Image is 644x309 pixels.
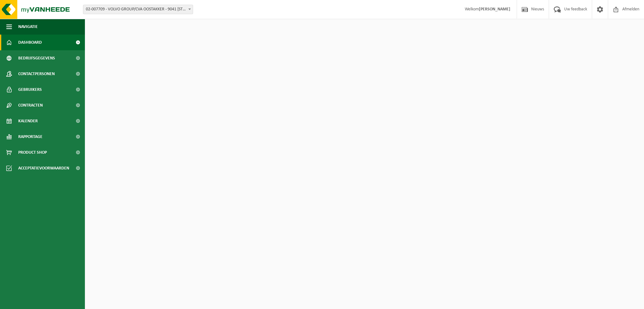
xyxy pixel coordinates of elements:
span: Kalender [18,113,38,129]
span: Acceptatievoorwaarden [18,160,69,176]
span: 02-007709 - VOLVO GROUP/CVA OOSTAKKER - 9041 OOSTAKKER, SMALLEHEERWEG 31 [83,5,193,14]
span: Contracten [18,97,43,113]
span: Contactpersonen [18,66,55,82]
strong: [PERSON_NAME] [479,7,510,12]
span: Dashboard [18,35,42,50]
span: 02-007709 - VOLVO GROUP/CVA OOSTAKKER - 9041 OOSTAKKER, SMALLEHEERWEG 31 [83,5,193,14]
span: Rapportage [18,129,42,145]
span: Navigatie [18,19,38,35]
span: Product Shop [18,145,47,160]
span: Bedrijfsgegevens [18,50,55,66]
span: Gebruikers [18,82,42,97]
